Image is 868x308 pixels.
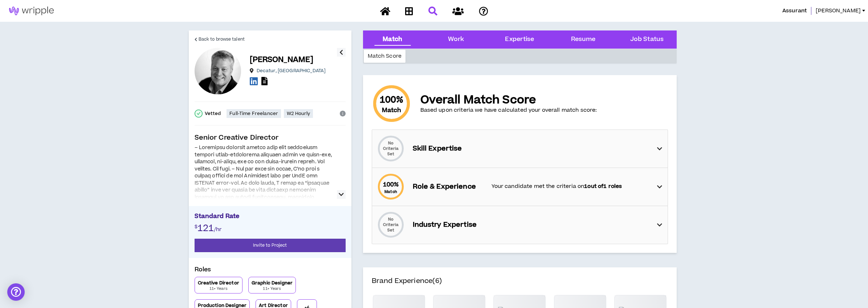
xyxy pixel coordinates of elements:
[195,30,245,48] a: Back to browse talent
[195,212,346,223] p: Standard Rate
[198,280,239,286] p: Creative Director
[376,217,406,233] p: No Criteria Set
[383,180,399,189] span: 100 %
[420,107,597,114] p: Based upon criteria we have calculated your overall match score:
[372,276,668,295] h4: Brand Experience (6)
[584,182,622,190] strong: 1 out of 1 roles
[197,222,214,235] span: 121
[413,144,484,154] p: Skill Expertise
[214,226,221,233] span: /hr
[195,48,241,94] div: Matt D.
[372,206,668,244] div: No Criteria SetIndustry Expertise
[195,223,197,230] span: $
[505,35,534,44] div: Expertise
[229,111,278,116] p: Full-Time Freelancer
[413,220,484,230] p: Industry Expertise
[376,140,406,157] p: No Criteria Set
[252,280,293,286] p: Graphic Designer
[263,286,281,292] p: 11+ Years
[287,111,310,116] p: W2 Hourly
[782,7,807,15] span: Assurant
[7,283,25,301] div: Open Intercom Messenger
[340,111,346,116] span: info-circle
[382,106,402,115] small: Match
[413,182,484,192] p: Role & Experience
[372,130,668,168] div: No Criteria SetSkill Expertise
[372,168,668,206] div: 100%MatchRole & ExperienceYour candidate met the criteria on1out of1 roles
[195,265,346,277] p: Roles
[250,55,314,65] p: [PERSON_NAME]
[816,7,861,15] span: [PERSON_NAME]
[380,94,404,106] span: 100 %
[205,111,221,116] p: Vetted
[492,182,650,190] p: Your candidate met the criteria on
[384,189,397,194] small: Match
[364,50,406,63] div: Match Score
[571,35,596,44] div: Resume
[383,35,402,44] div: Match
[195,133,346,143] p: Senior Creative Director
[257,68,326,74] p: Decatur , [GEOGRAPHIC_DATA]
[420,94,597,107] p: Overall Match Score
[209,286,228,292] p: 11+ Years
[195,144,333,286] div: – Loremipsu dolorsit ametco adip elit seddoeiusm tempori utlab-etdolorema aliquaen admin ve quisn...
[195,239,346,252] button: Invite to Project
[195,110,203,118] span: check-circle
[630,35,664,44] div: Job Status
[448,35,464,44] div: Work
[199,36,245,43] span: Back to browse talent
